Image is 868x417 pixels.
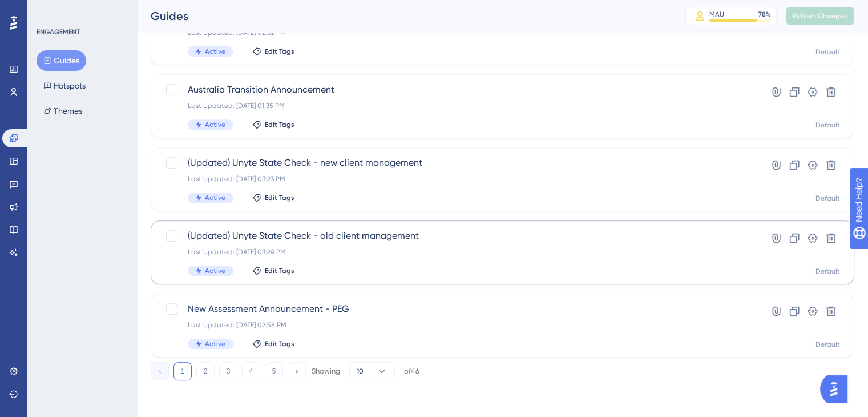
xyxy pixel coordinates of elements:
button: Edit Tags [252,47,294,56]
span: Edit Tags [265,47,294,56]
div: Default [815,340,840,349]
span: Active [205,120,225,129]
div: MAU [709,10,724,19]
div: Default [815,121,840,130]
button: 10 [349,362,395,380]
button: 2 [196,362,215,380]
span: Edit Tags [265,266,294,275]
div: Default [815,194,840,203]
div: Last Updated: [DATE] 01:35 PM [188,101,726,110]
iframe: UserGuiding AI Assistant Launcher [820,372,854,406]
div: Default [815,267,840,276]
div: Guides [151,8,657,24]
span: Australia Transition Announcement [188,83,726,97]
span: New Assessment Announcement - PEG [188,302,726,316]
button: 3 [219,362,237,380]
div: Showing [312,366,340,376]
button: 5 [265,362,283,380]
button: Publish Changes [786,7,854,25]
span: Active [205,266,225,275]
button: Themes [37,101,89,121]
div: Last Updated: [DATE] 03:23 PM [188,174,726,183]
span: Active [205,193,225,202]
button: Edit Tags [252,193,294,202]
span: Edit Tags [265,193,294,202]
span: Active [205,47,225,56]
div: Last Updated: [DATE] 02:58 PM [188,320,726,330]
button: 4 [242,362,260,380]
span: Edit Tags [265,120,294,129]
div: Default [815,47,840,57]
span: Edit Tags [265,339,294,348]
span: Active [205,339,225,348]
span: Publish Changes [793,11,847,21]
button: Guides [37,50,86,71]
span: Need Help? [27,3,71,17]
span: (Updated) Unyte State Check - old client management [188,229,726,243]
div: Last Updated: [DATE] 03:24 PM [188,247,726,256]
button: Edit Tags [252,120,294,129]
span: (Updated) Unyte State Check - new client management [188,156,726,170]
span: 10 [357,367,364,376]
button: Hotspots [37,75,92,96]
button: 1 [173,362,192,380]
button: Edit Tags [252,266,294,275]
button: Edit Tags [252,339,294,348]
div: of 46 [404,366,419,376]
div: Last Updated: [DATE] 02:52 PM [188,28,726,37]
div: 78 % [758,10,771,19]
div: ENGAGEMENT [37,27,80,37]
